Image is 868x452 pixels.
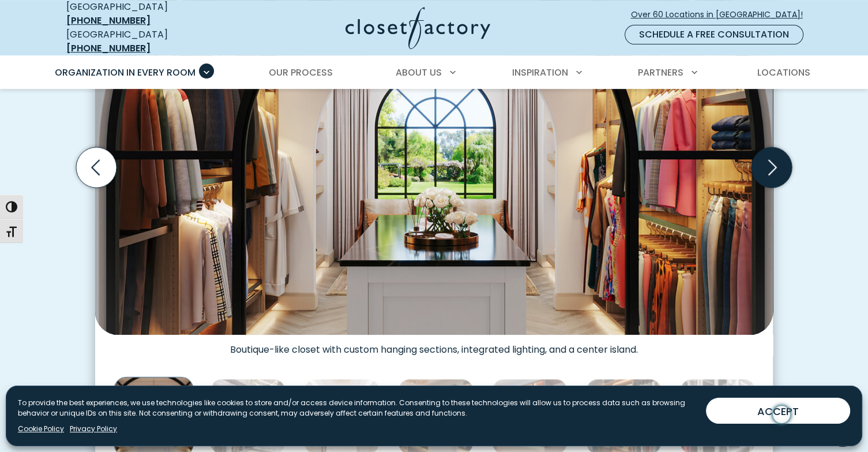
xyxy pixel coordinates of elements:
a: Schedule a Free Consultation [625,25,803,44]
img: Closet Factory Logo [345,7,490,49]
span: About Us [396,66,442,79]
a: Cookie Policy [18,424,64,434]
span: Inspiration [512,66,568,79]
a: [PHONE_NUMBER] [66,42,151,55]
a: [PHONE_NUMBER] [66,14,151,27]
div: [GEOGRAPHIC_DATA] [66,28,234,55]
span: Partners [638,66,683,79]
a: Privacy Policy [70,424,117,434]
span: Our Process [269,66,333,79]
button: Next slide [747,143,796,192]
p: To provide the best experiences, we use technologies like cookies to store and/or access device i... [18,398,697,419]
figcaption: Boutique-like closet with custom hanging sections, integrated lighting, and a center island. [95,335,773,356]
span: Locations [757,66,810,79]
a: Over 60 Locations in [GEOGRAPHIC_DATA]! [630,5,813,25]
span: Over 60 Locations in [GEOGRAPHIC_DATA]! [631,9,812,21]
button: ACCEPT [706,398,850,424]
span: Organization in Every Room [55,66,196,79]
nav: Primary Menu [47,57,822,89]
button: Previous slide [72,143,121,192]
